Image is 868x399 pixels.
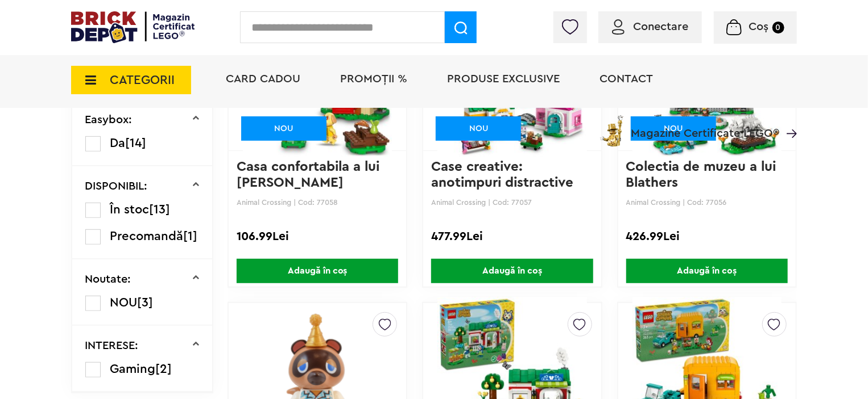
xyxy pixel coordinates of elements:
a: Case creative: anotimpuri distractive [431,160,573,190]
a: Produse exclusive [447,73,560,85]
span: [13] [150,203,171,216]
a: Adaugă în coș [423,259,601,283]
div: 477.99Lei [431,229,593,244]
p: INTERESE: [85,340,139,351]
span: În stoc [110,203,150,216]
span: Adaugă în coș [626,259,788,283]
span: Gaming [110,363,156,375]
span: Adaugă în coș [431,259,593,283]
span: Magazine Certificate LEGO® [631,113,779,139]
a: Magazine Certificate LEGO® [779,113,797,124]
a: Casa confortabila a lui [PERSON_NAME] [237,160,383,190]
a: Contact [600,73,653,85]
span: [2] [156,363,172,375]
a: Conectare [612,21,688,32]
span: NOU [110,296,138,309]
span: [3] [138,296,154,309]
a: Colectia de muzeu a lui Blathers [626,160,780,190]
div: 106.99Lei [237,229,398,244]
span: Precomandă [110,230,184,242]
span: CATEGORII [110,74,175,86]
a: Adaugă în coș [618,259,796,283]
a: Card Cadou [226,73,300,85]
div: 426.99Lei [626,229,788,244]
span: Coș [749,21,769,32]
a: Adaugă în coș [229,259,406,283]
small: 0 [772,22,784,33]
span: Adaugă în coș [237,259,398,283]
p: DISPONIBIL: [85,180,148,192]
p: Animal Crossing | Cod: 77057 [431,198,593,207]
span: [1] [184,230,198,242]
p: Animal Crossing | Cod: 77056 [626,198,788,207]
span: Conectare [633,21,688,32]
a: PROMOȚII % [340,73,407,85]
p: Animal Crossing | Cod: 77058 [237,198,398,207]
p: Noutate: [85,274,131,285]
